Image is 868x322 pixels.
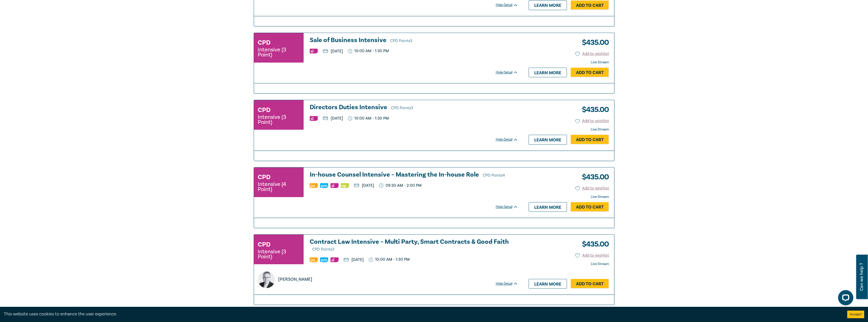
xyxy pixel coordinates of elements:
[344,258,364,262] p: [DATE]
[310,104,518,111] a: Directors Duties Intensive CPD Points3
[575,51,609,57] button: Add to wishlist
[571,202,609,212] a: Add to Cart
[258,115,300,125] small: Intensive (3 Point)
[496,137,524,142] div: Hide Detail
[278,276,312,283] p: [PERSON_NAME]
[310,37,518,44] a: Sale of Business Intensive CPD Points3
[310,37,518,44] h3: Sale of Business Intensive
[379,183,422,188] p: 09:30 AM - 2:00 PM
[575,185,609,191] button: Add to wishlist
[591,60,609,65] strong: Live Stream
[571,135,609,144] a: Add to Cart
[369,257,410,262] p: 10:00 AM - 1:30 PM
[834,288,855,309] iframe: LiveChat chat widget
[341,183,349,188] img: Ethics & Professional Responsibility
[529,135,567,144] a: Learn more
[578,238,609,250] h3: $ 435.00
[529,202,567,212] a: Learn more
[258,105,270,115] h3: CPD
[571,279,609,289] a: Add to Cart
[575,253,609,258] button: Add to wishlist
[591,127,609,132] strong: Live Stream
[575,118,609,124] button: Add to wishlist
[483,173,505,178] span: CPD Points 4
[859,258,864,296] span: Can we help ?
[312,247,334,252] span: CPD Points 3
[258,173,270,182] h3: CPD
[310,238,518,253] h3: Contract Law Intensive – Multi Party, Smart Contracts & Good Faith
[390,38,412,43] span: CPD Points 3
[258,47,300,57] small: Intensive (3 Point)
[320,257,328,262] img: Practice Management & Business Skills
[258,182,300,192] small: Intensive (4 Point)
[310,183,318,188] img: Professional Skills
[323,49,343,53] p: [DATE]
[258,249,300,259] small: Intensive (3 Point)
[4,311,840,317] div: This website uses cookies to enhance the user experience.
[354,183,374,187] p: [DATE]
[348,49,389,53] p: 10:00 AM - 1:30 PM
[496,204,524,210] div: Hide Detail
[571,1,609,10] a: Add to Cart
[258,240,270,249] h3: CPD
[578,37,609,48] h3: $ 435.00
[310,116,318,121] img: Substantive Law
[529,279,567,289] a: Learn more
[310,171,518,179] a: In-house Counsel Intensive – Mastering the In-house Role CPD Points4
[310,49,318,53] img: Substantive Law
[496,3,524,8] div: Hide Detail
[330,183,339,188] img: Substantive Law
[310,257,318,262] img: Professional Skills
[258,38,270,47] h3: CPD
[591,262,609,266] strong: Live Stream
[529,68,567,77] a: Learn more
[591,195,609,199] strong: Live Stream
[571,68,609,77] a: Add to Cart
[496,70,524,75] div: Hide Detail
[578,171,609,183] h3: $ 435.00
[310,104,518,111] h3: Directors Duties Intensive
[310,238,518,253] a: Contract Law Intensive – Multi Party, Smart Contracts & Good Faith CPD Points3
[529,0,567,10] a: Learn more
[391,105,413,110] span: CPD Points 3
[847,311,864,318] button: Accept cookies
[320,183,328,188] img: Practice Management & Business Skills
[496,281,524,286] div: Hide Detail
[330,257,339,262] img: Substantive Law
[323,116,343,120] p: [DATE]
[310,171,518,179] h3: In-house Counsel Intensive – Mastering the In-house Role
[348,116,389,121] p: 10:00 AM - 1:30 PM
[578,104,609,116] h3: $ 435.00
[258,271,275,288] img: https://s3.ap-southeast-2.amazonaws.com/leo-cussen-store-production-content/Contacts/Brendan%20Ea...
